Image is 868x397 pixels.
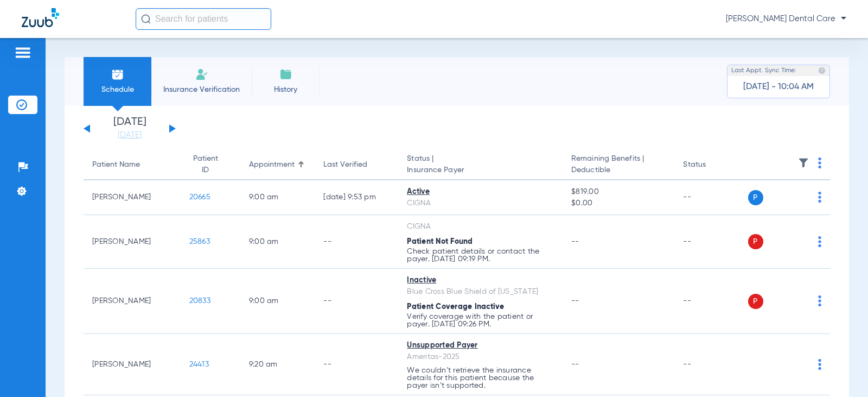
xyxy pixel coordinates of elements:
[315,269,398,334] td: --
[407,303,504,311] span: Patient Coverage Inactive
[189,193,210,201] span: 20665
[818,157,821,168] img: group-dot-blue.svg
[674,215,748,269] td: --
[136,8,271,30] input: Search for patients
[571,198,666,209] span: $0.00
[14,46,31,59] img: hamburger-icon
[571,165,666,176] span: Deductible
[748,190,763,205] span: P
[323,159,367,171] div: Last Verified
[407,286,554,298] div: Blue Cross Blue Shield of [US_STATE]
[315,180,398,215] td: [DATE] 9:53 PM
[189,153,222,176] div: Patient ID
[674,334,748,395] td: --
[748,234,763,249] span: P
[84,334,181,395] td: [PERSON_NAME]
[748,294,763,309] span: P
[407,351,554,363] div: Ameritas-2025
[407,186,554,198] div: Active
[315,334,398,395] td: --
[726,14,846,24] span: [PERSON_NAME] Dental Care
[818,67,826,74] img: last sync help info
[407,313,554,328] p: Verify coverage with the patient or payer. [DATE] 09:26 PM.
[84,215,181,269] td: [PERSON_NAME]
[240,334,315,395] td: 9:20 AM
[92,84,143,95] span: Schedule
[323,159,390,171] div: Last Verified
[84,180,181,215] td: [PERSON_NAME]
[674,180,748,215] td: --
[189,238,210,245] span: 25863
[240,269,315,334] td: 9:00 AM
[731,65,796,76] span: Last Appt. Sync Time:
[818,192,821,203] img: group-dot-blue.svg
[818,295,821,306] img: group-dot-blue.svg
[249,159,307,171] div: Appointment
[571,297,579,305] span: --
[111,68,124,81] img: Schedule
[159,84,244,95] span: Insurance Verification
[249,159,295,171] div: Appointment
[798,157,809,168] img: filter.svg
[84,269,181,334] td: [PERSON_NAME]
[189,297,210,305] span: 20833
[563,150,674,180] th: Remaining Benefits |
[407,275,554,286] div: Inactive
[407,238,473,245] span: Patient Not Found
[818,359,821,370] img: group-dot-blue.svg
[398,150,563,180] th: Status |
[195,68,208,81] img: Manual Insurance Verification
[407,340,554,351] div: Unsupported Payer
[240,180,315,215] td: 9:00 AM
[571,238,579,245] span: --
[279,68,292,81] img: History
[92,159,140,171] div: Patient Name
[92,159,172,171] div: Patient Name
[315,215,398,269] td: --
[97,130,162,141] a: [DATE]
[407,248,554,263] p: Check patient details or contact the payer. [DATE] 09:19 PM.
[674,150,748,180] th: Status
[407,165,554,176] span: Insurance Payer
[240,215,315,269] td: 9:00 AM
[407,198,554,209] div: CIGNA
[22,8,59,27] img: Zuub Logo
[407,367,554,389] p: We couldn’t retrieve the insurance details for this patient because the payer isn’t supported.
[189,361,209,368] span: 24413
[571,186,666,198] span: $819.00
[571,361,579,368] span: --
[407,221,554,232] div: CIGNA
[260,84,311,95] span: History
[743,81,814,92] span: [DATE] - 10:04 AM
[189,153,232,176] div: Patient ID
[674,269,748,334] td: --
[818,236,821,247] img: group-dot-blue.svg
[141,14,151,24] img: Search Icon
[97,117,162,141] li: [DATE]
